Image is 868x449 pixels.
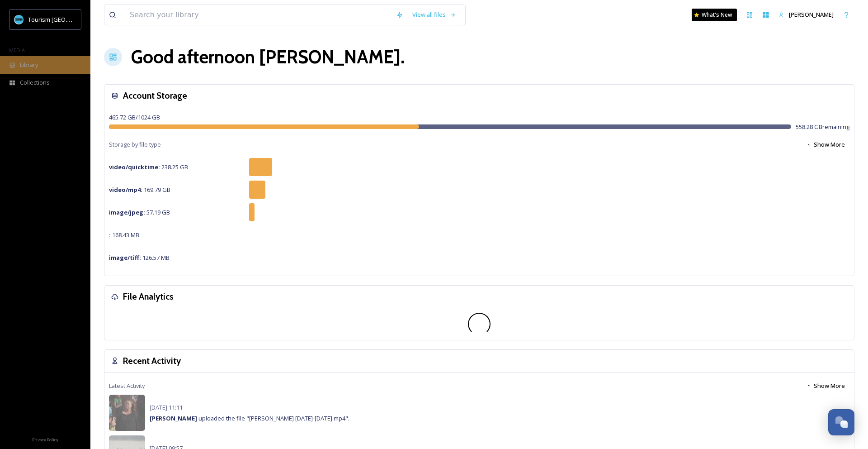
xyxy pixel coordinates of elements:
[20,78,50,87] span: Collections
[32,437,58,443] span: Privacy Policy
[14,15,24,24] img: tourism_nanaimo_logo.jpeg
[123,290,174,303] h3: File Analytics
[774,6,838,24] a: [PERSON_NAME]
[150,403,183,411] span: [DATE] 11:11
[9,47,25,53] span: MEDIA
[802,377,849,395] button: Show More
[109,208,170,216] span: 57.19 GB
[109,253,141,262] strong: image/tiff :
[28,15,109,24] span: Tourism [GEOGRAPHIC_DATA]
[109,382,145,390] span: Latest Activity
[802,136,849,153] button: Show More
[692,9,737,21] a: What's New
[20,61,38,69] span: Library
[150,414,197,422] strong: [PERSON_NAME]
[109,231,139,239] span: 168.43 MB
[408,6,461,24] a: View all files
[123,354,181,368] h3: Recent Activity
[109,113,160,121] span: 465.72 GB / 1024 GB
[109,208,145,216] strong: image/jpeg :
[109,163,188,171] span: 238.25 GB
[123,89,187,102] h3: Account Storage
[109,186,142,194] strong: video/mp4 :
[109,231,111,239] strong: :
[131,43,405,71] h1: Good afternoon [PERSON_NAME] .
[150,414,349,422] span: uploaded the file "[PERSON_NAME] [DATE]-[DATE].mp4".
[32,434,58,444] a: Privacy Policy
[109,140,161,149] span: Storage by file type
[125,5,392,25] input: Search your library
[789,10,834,19] span: [PERSON_NAME]
[109,186,170,194] span: 169.79 GB
[109,253,170,262] span: 126.57 MB
[796,123,849,131] span: 558.28 GB remaining
[828,409,854,435] button: Open Chat
[109,163,160,171] strong: video/quicktime :
[109,395,145,431] img: c656c845-f792-435c-92d1-aeb7e038e0a1.jpg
